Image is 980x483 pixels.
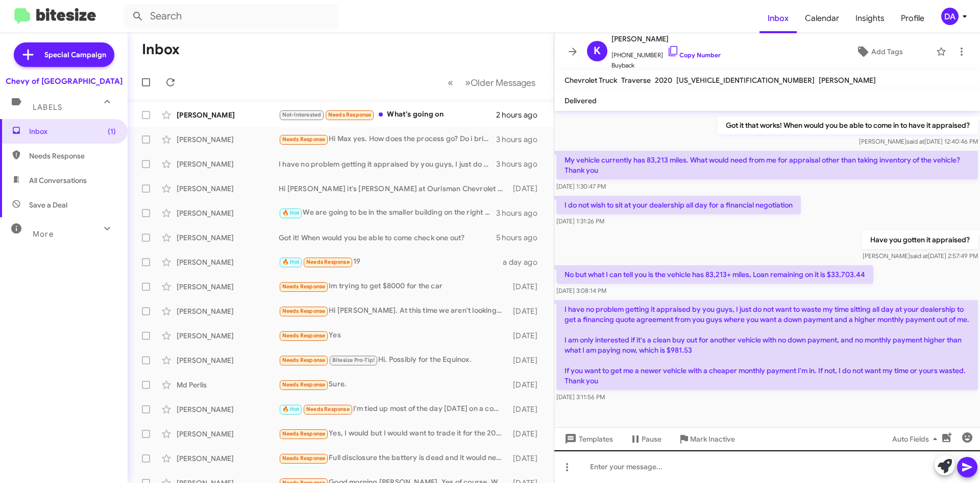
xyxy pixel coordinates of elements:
[177,453,279,464] div: [PERSON_NAME]
[863,252,978,260] span: [PERSON_NAME] [DATE] 2:57:49 PM
[282,283,326,290] span: Needs Response
[279,452,508,464] div: Full disclosure the battery is dead and it would need to be picked up.
[279,330,508,341] div: Yes
[503,257,546,267] div: a day ago
[859,137,978,145] span: [PERSON_NAME] [DATE] 12:40:46 PM
[496,110,546,120] div: 2 hours ago
[124,4,338,29] input: Search
[556,196,801,214] p: I do not wish to sit at your dealership all day for a financial negotiation
[893,4,933,33] a: Profile
[448,76,453,89] span: «
[471,77,535,88] span: Older Messages
[826,42,931,61] button: Add Tags
[565,96,597,105] span: Delivered
[177,404,279,415] div: [PERSON_NAME]
[621,76,651,85] span: Traverse
[906,137,924,145] span: said at
[177,208,279,218] div: [PERSON_NAME]
[565,76,617,85] span: Chevrolet Truck
[108,126,116,136] span: (1)
[33,103,62,112] span: Labels
[556,182,606,190] span: [DATE] 1:30:47 PM
[282,357,326,363] span: Needs Response
[892,430,941,448] span: Auto Fields
[177,429,279,439] div: [PERSON_NAME]
[29,175,87,186] span: All Conversations
[177,110,279,120] div: [PERSON_NAME]
[279,183,508,194] div: Hi [PERSON_NAME] it's [PERSON_NAME] at Ourisman Chevrolet of [GEOGRAPHIC_DATA]. Just wanted to fo...
[282,381,326,388] span: Needs Response
[177,355,279,365] div: [PERSON_NAME]
[177,257,279,267] div: [PERSON_NAME]
[556,217,604,225] span: [DATE] 1:31:26 PM
[759,4,797,33] span: Inbox
[282,406,300,412] span: 🔥 Hot
[667,51,721,59] a: Copy Number
[279,428,508,440] div: Yes, I would but I would want to trade it for the 2013 Jeep Wrangler Unlimited Sport if I got eno...
[941,8,959,25] div: DA
[933,8,969,25] button: DA
[279,159,496,169] div: I have no problem getting it appraised by you guys, I just do not want to waste my time sitting a...
[508,355,546,365] div: [DATE]
[611,60,721,71] span: Buyback
[556,393,605,401] span: [DATE] 3:11:56 PM
[594,43,601,59] span: K
[459,72,542,93] button: Next
[442,72,542,93] nav: Page navigation example
[884,430,949,448] button: Auto Fields
[819,76,876,85] span: [PERSON_NAME]
[177,134,279,145] div: [PERSON_NAME]
[496,208,546,218] div: 3 hours ago
[556,151,978,179] p: My vehicle currently has 83,213 miles. What would need from me for appraisal other than taking in...
[655,76,672,85] span: 2020
[177,282,279,292] div: [PERSON_NAME]
[797,4,847,33] a: Calendar
[556,287,606,294] span: [DATE] 3:08:14 PM
[282,111,322,118] span: Not-Interested
[847,4,893,33] a: Insights
[279,233,496,243] div: Got it! When would you be able to come check one out?
[508,453,546,464] div: [DATE]
[177,159,279,169] div: [PERSON_NAME]
[562,430,613,448] span: Templates
[642,430,661,448] span: Pause
[29,151,116,161] span: Needs Response
[142,41,180,58] h1: Inbox
[862,231,978,249] p: Have you gotten it appraised?
[279,379,508,390] div: Sure.
[670,430,743,448] button: Mark Inactive
[910,252,928,260] span: said at
[496,159,546,169] div: 3 hours ago
[611,33,721,45] span: [PERSON_NAME]
[33,229,54,239] span: More
[279,109,496,121] div: What's going on
[556,265,873,284] p: No but what I can tell you is the vehicle has 83,213+ miles, Loan remaining on it is $33,703.44
[282,332,326,339] span: Needs Response
[306,406,350,412] span: Needs Response
[177,380,279,390] div: Md Perlis
[690,430,735,448] span: Mark Inactive
[508,183,546,194] div: [DATE]
[282,210,300,216] span: 🔥 Hot
[44,50,106,60] span: Special Campaign
[279,403,508,415] div: I'm tied up most of the day [DATE] on a company event. Let's talk [DATE].
[718,116,978,134] p: Got it that works! When would you be able to come in to have it appraised?
[328,111,372,118] span: Needs Response
[29,126,116,136] span: Inbox
[508,331,546,341] div: [DATE]
[279,207,496,219] div: We are going to be in the smaller building on the right when you arrive
[282,259,300,265] span: 🔥 Hot
[6,76,122,86] div: Chevy of [GEOGRAPHIC_DATA]
[279,256,503,268] div: 19
[621,430,670,448] button: Pause
[871,42,903,61] span: Add Tags
[177,331,279,341] div: [PERSON_NAME]
[279,133,496,145] div: Hi Max yes. How does the process go? Do i bring the vehicle down and you give me an appraisal/offer?
[554,430,621,448] button: Templates
[177,233,279,243] div: [PERSON_NAME]
[508,282,546,292] div: [DATE]
[282,308,326,314] span: Needs Response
